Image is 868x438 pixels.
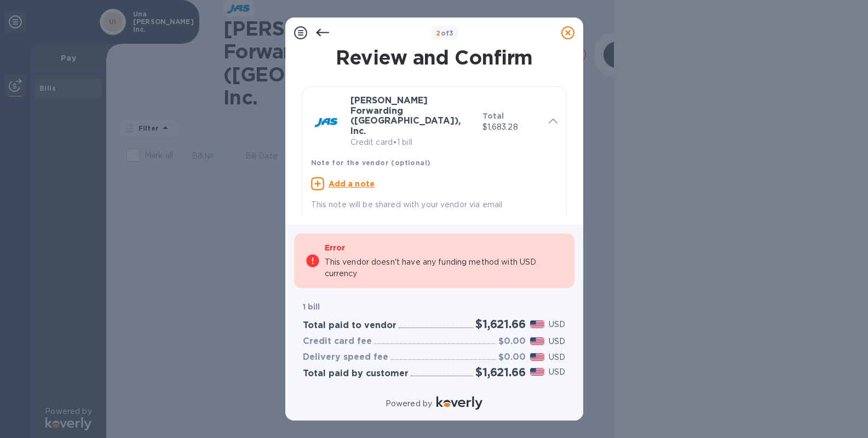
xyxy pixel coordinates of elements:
[303,320,396,331] h3: Total paid to vendor
[482,121,540,133] p: $1,683.28
[325,243,346,252] b: Error
[549,319,565,330] p: USD
[329,179,375,188] u: Add a note
[530,337,545,345] img: USD
[300,46,569,69] h1: Review and Confirm
[498,336,526,347] h3: $0.00
[350,95,461,136] b: [PERSON_NAME] Forwarding ([GEOGRAPHIC_DATA]), Inc.
[311,96,557,211] div: [PERSON_NAME] Forwarding ([GEOGRAPHIC_DATA]), Inc.Credit card•1 billTotal$1,683.28Note for the ve...
[549,336,565,347] p: USD
[303,369,409,379] h3: Total paid by customer
[530,320,545,328] img: USD
[350,137,474,148] p: Credit card • 1 bill
[436,396,482,410] img: Logo
[530,353,545,361] img: USD
[530,368,545,376] img: USD
[482,112,504,120] b: Total
[475,365,525,379] h2: $1,621.66
[475,317,525,331] h2: $1,621.66
[303,336,372,347] h3: Credit card fee
[386,398,432,410] p: Powered by
[325,256,564,279] p: This vendor doesn't have any funding method with USD currency
[303,352,388,363] h3: Delivery speed fee
[436,29,440,37] span: 2
[436,29,454,37] b: of 3
[549,366,565,378] p: USD
[311,159,431,167] b: Note for the vendor (optional)
[303,302,320,311] b: 1 bill
[549,352,565,363] p: USD
[311,199,557,211] p: This note will be shared with your vendor via email
[498,352,526,363] h3: $0.00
